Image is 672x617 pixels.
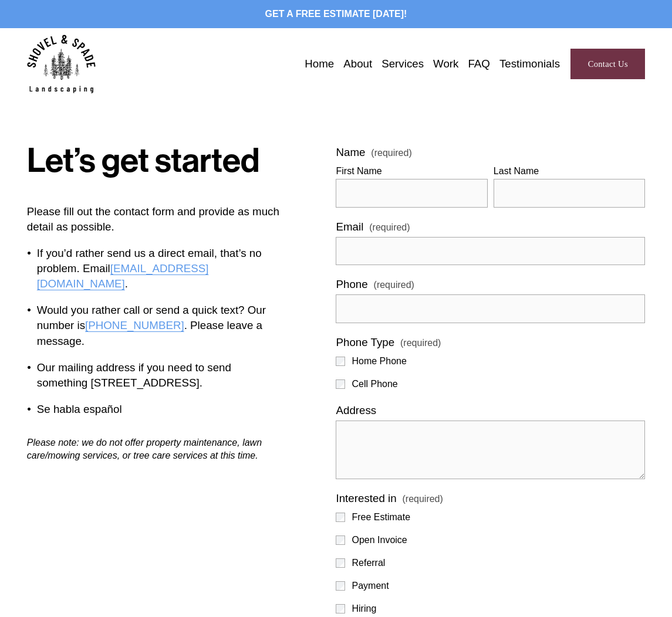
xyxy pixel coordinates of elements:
[336,535,345,545] input: Open Invoice
[336,558,345,568] input: Referral
[336,277,367,292] span: Phone
[27,35,96,93] img: Shovel &amp; Spade Landscaping
[374,280,414,290] span: (required)
[27,438,265,460] em: Please note: we do not offer property maintenance, lawn care/mowing services, or tree care servic...
[499,55,560,73] a: Testimonials
[37,246,285,292] p: If you’d rather send us a direct email, that’s no problem. Email .
[27,204,285,235] p: Please fill out the contact form and provide as much detail as possible.
[381,55,424,73] a: Services
[336,357,345,366] input: Home Phone
[37,303,285,349] p: Would you rather call or send a quick text? Our number is . Please leave a message.
[27,145,285,177] h1: Let’s get started
[352,579,389,592] span: Payment
[37,360,285,391] p: Our mailing address if you need to send something [STREET_ADDRESS].
[369,221,410,234] span: (required)
[336,491,396,506] span: Interested in
[468,55,489,73] a: FAQ
[85,319,184,331] a: [PHONE_NUMBER]
[336,335,394,350] span: Phone Type
[305,55,334,73] a: Home
[402,493,443,506] span: (required)
[336,403,376,418] span: Address
[352,602,376,615] span: Hiring
[37,262,209,290] a: [EMAIL_ADDRESS][DOMAIN_NAME]
[336,513,345,522] input: Free Estimate
[336,165,487,179] div: First Name
[371,148,411,158] span: (required)
[336,581,345,591] input: Payment
[433,55,458,73] a: Work
[336,145,365,160] span: Name
[352,534,407,547] span: Open Invoice
[336,604,345,613] input: Hiring
[352,378,397,391] span: Cell Phone
[343,55,372,73] a: About
[570,49,645,79] a: Contact Us
[494,165,645,179] div: Last Name
[352,355,406,368] span: Home Phone
[352,557,385,569] span: Referral
[400,337,441,350] span: (required)
[336,379,345,389] input: Cell Phone
[37,402,285,417] p: Se habla español
[352,511,410,524] span: Free Estimate
[336,219,363,235] span: Email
